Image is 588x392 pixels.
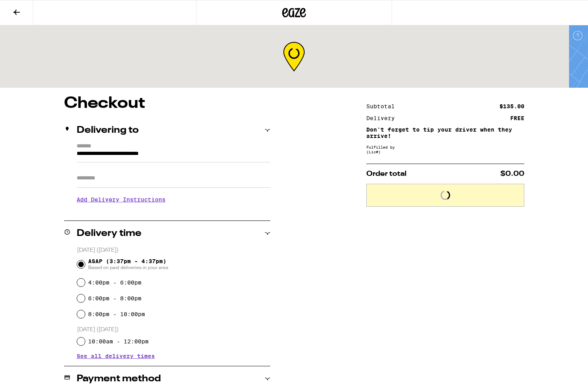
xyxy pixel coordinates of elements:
[88,258,168,271] span: ASAP (3:37pm - 4:37pm)
[77,229,141,238] h2: Delivery time
[88,311,145,317] label: 8:00pm - 10:00pm
[366,145,524,154] div: Fulfilled by (Lic# )
[64,96,270,111] h1: Checkout
[366,115,400,121] div: Delivery
[500,170,524,177] span: $0.00
[77,190,270,209] h3: Add Delivery Instructions
[366,170,407,177] span: Order total
[77,126,139,135] h2: Delivering to
[88,295,141,302] label: 6:00pm - 8:00pm
[510,115,524,121] div: FREE
[77,353,155,359] button: See all delivery times
[88,264,168,271] span: Based on past deliveries in your area
[77,326,270,334] p: [DATE] ([DATE])
[366,104,400,109] div: Subtotal
[499,104,524,109] div: $135.00
[77,209,270,215] p: We'll contact you at [PHONE_NUMBER] when we arrive
[77,374,161,384] h2: Payment method
[88,279,141,286] label: 4:00pm - 6:00pm
[366,126,524,139] p: Don't forget to tip your driver when they arrive!
[77,247,270,254] p: [DATE] ([DATE])
[88,338,149,345] label: 10:00am - 12:00pm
